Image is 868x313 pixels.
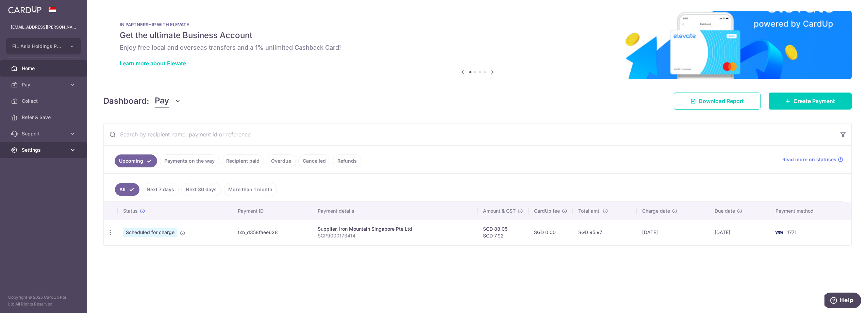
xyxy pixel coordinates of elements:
[160,154,219,167] a: Payments on the way
[22,147,67,153] span: Settings
[794,97,835,105] span: Create Payment
[699,97,744,105] span: Download Report
[22,81,67,88] span: Pay
[103,95,149,107] h4: Dashboard:
[115,183,139,196] a: All
[222,154,264,167] a: Recipient paid
[267,154,296,167] a: Overdue
[142,183,179,196] a: Next 7 days
[333,154,361,167] a: Refunds
[155,95,181,108] button: Pay
[22,65,67,72] span: Home
[232,220,312,245] td: txn_d358faee628
[715,208,735,214] span: Due date
[298,154,330,167] a: Cancelled
[123,208,138,214] span: Status
[318,232,472,239] p: SGP9000173414
[22,98,67,104] span: Collect
[115,154,157,167] a: Upcoming
[483,208,516,214] span: Amount & GST
[578,208,601,214] span: Total amt.
[155,95,169,108] span: Pay
[772,228,786,236] img: Bank Card
[181,183,221,196] a: Next 30 days
[224,183,277,196] a: More than 1 month
[782,156,836,163] span: Read more on statuses
[534,208,560,214] span: CardUp fee
[120,30,835,41] h5: Get the ultimate Business Account
[642,208,670,214] span: Charge date
[103,11,852,79] img: Renovation banner
[637,220,709,245] td: [DATE]
[120,60,186,67] a: Learn more about Elevate
[709,220,770,245] td: [DATE]
[6,38,81,54] button: FIL Asia Holdings Pte Limited
[15,5,29,11] span: Help
[123,228,177,237] span: Scheduled for charge
[11,24,76,31] p: [EMAIL_ADDRESS][PERSON_NAME][DOMAIN_NAME]
[674,93,761,110] a: Download Report
[232,202,312,220] th: Payment ID
[22,130,67,137] span: Support
[770,202,851,220] th: Payment method
[8,5,41,14] img: CardUp
[573,220,637,245] td: SGD 95.97
[22,114,67,121] span: Refer & Save
[120,22,835,27] p: IN PARTNERSHIP WITH ELEVATE
[120,44,835,52] h6: Enjoy free local and overseas transfers and a 1% unlimited Cashback Card!
[782,156,843,163] a: Read more on statuses
[769,93,852,110] a: Create Payment
[312,202,478,220] th: Payment details
[787,229,797,235] span: 1771
[104,123,835,145] input: Search by recipient name, payment id or reference
[478,220,529,245] td: SGD 88.05 SGD 7.92
[824,293,861,310] iframe: Opens a widget where you can find more information
[318,226,472,232] div: Supplier. Iron Mountain Singapore Pte Ltd
[12,43,63,50] span: FIL Asia Holdings Pte Limited
[529,220,573,245] td: SGD 0.00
